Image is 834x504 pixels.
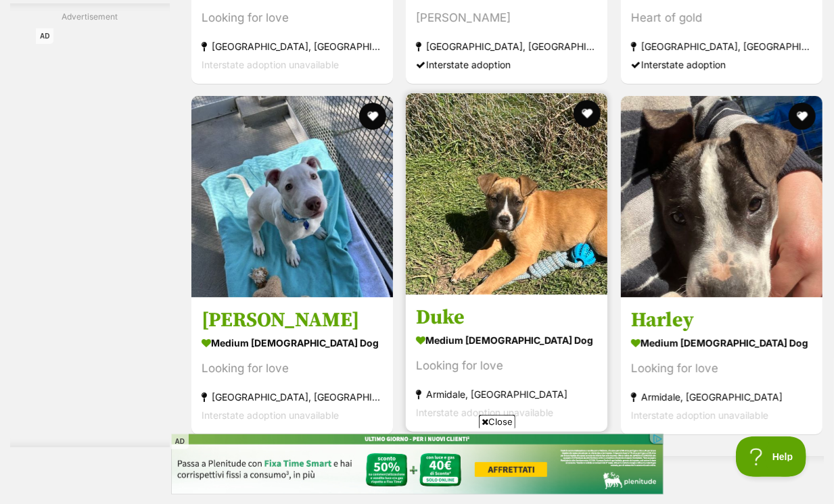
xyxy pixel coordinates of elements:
img: Kendall - American Staffordshire Terrier Dog [191,96,393,297]
img: Duke - Bull Arab Dog [406,93,607,295]
div: Interstate adoption [631,55,812,73]
iframe: Help Scout Beacon - Open [736,436,807,477]
strong: medium [DEMOGRAPHIC_DATA] Dog [631,333,812,353]
a: [PERSON_NAME] medium [DEMOGRAPHIC_DATA] Dog Looking for love [GEOGRAPHIC_DATA], [GEOGRAPHIC_DATA]... [191,297,393,434]
span: AD [171,434,189,449]
strong: [GEOGRAPHIC_DATA], [GEOGRAPHIC_DATA] [631,36,812,55]
a: Harley medium [DEMOGRAPHIC_DATA] Dog Looking for love Armidale, [GEOGRAPHIC_DATA] Interstate adop... [621,297,823,434]
div: Heart of gold [631,8,812,26]
h3: Harley [631,307,812,333]
strong: [GEOGRAPHIC_DATA], [GEOGRAPHIC_DATA] [416,36,597,55]
img: Harley - Bull Arab Dog [621,96,823,297]
span: Interstate adoption unavailable [631,409,768,421]
button: favourite [574,100,601,127]
iframe: Advertisement [36,28,144,434]
iframe: Advertisement [417,497,417,497]
strong: Armidale, [GEOGRAPHIC_DATA] [631,388,812,406]
span: Interstate adoption unavailable [202,58,339,70]
div: Interstate adoption [416,55,597,73]
span: Interstate adoption unavailable [202,409,339,421]
div: Looking for love [202,359,383,378]
img: adc.png [482,1,491,10]
div: Looking for love [416,357,597,375]
span: Close [479,415,515,428]
div: Advertisement [10,3,170,447]
strong: [GEOGRAPHIC_DATA], [GEOGRAPHIC_DATA] [202,388,383,406]
h3: [PERSON_NAME] [202,307,383,333]
button: favourite [789,103,816,130]
div: [PERSON_NAME] [416,8,597,26]
div: Looking for love [202,8,383,26]
strong: [GEOGRAPHIC_DATA], [GEOGRAPHIC_DATA] [202,36,383,55]
span: Interstate adoption unavailable [416,407,553,418]
a: Duke medium [DEMOGRAPHIC_DATA] Dog Looking for love Armidale, [GEOGRAPHIC_DATA] Interstate adopti... [406,295,607,432]
button: favourite [359,103,386,130]
strong: Armidale, [GEOGRAPHIC_DATA] [416,385,597,403]
span: AD [36,28,53,44]
div: Looking for love [631,359,812,378]
strong: medium [DEMOGRAPHIC_DATA] Dog [202,333,383,353]
h3: Duke [416,305,597,330]
strong: medium [DEMOGRAPHIC_DATA] Dog [416,330,597,350]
